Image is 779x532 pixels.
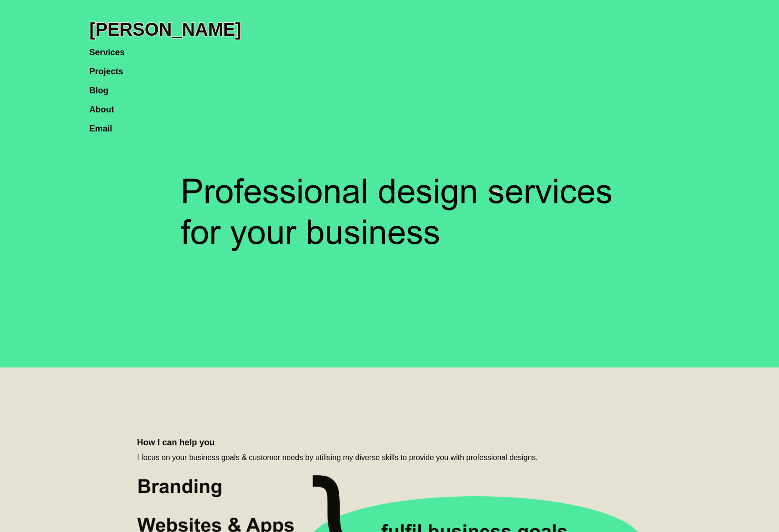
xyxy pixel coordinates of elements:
a: About [90,95,124,114]
p: ‍ [137,375,642,384]
h1: [PERSON_NAME] [90,19,242,40]
p: ‍ [137,403,642,413]
h2: How I can help you [137,437,642,448]
p: I focus on your business goals & customer needs by utilising my diverse skills to provide you wit... [137,453,642,462]
p: ‍ [137,389,642,399]
a: home [90,10,242,40]
a: Projects [90,57,133,76]
a: Blog [90,76,118,95]
a: Services [90,38,134,57]
p: ‍ [137,418,642,427]
a: Email [90,114,122,133]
